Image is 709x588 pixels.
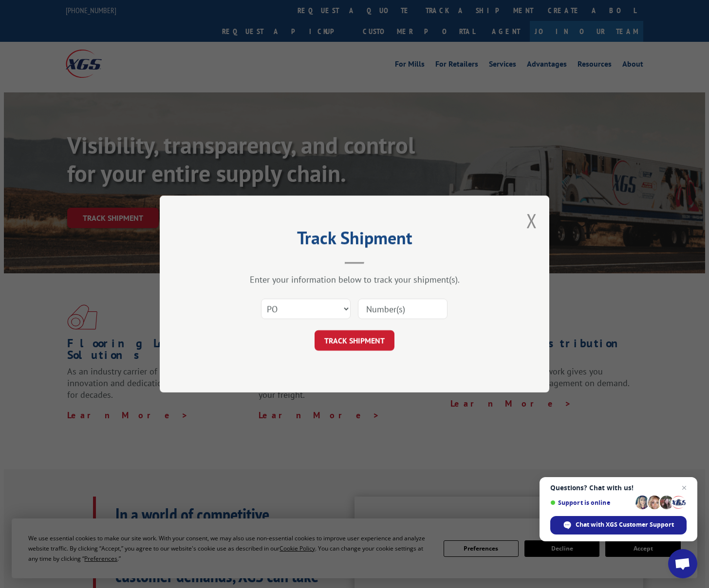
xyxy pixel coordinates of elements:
[526,208,537,233] button: Close modal
[550,516,687,535] div: Chat with XGS Customer Support
[668,549,697,578] div: Open chat
[576,520,674,529] span: Chat with XGS Customer Support
[358,299,448,319] input: Number(s)
[678,482,690,494] span: Close chat
[550,484,687,492] span: Questions? Chat with us!
[208,231,501,249] h2: Track Shipment
[315,330,394,351] button: TRACK SHIPMENT
[550,499,632,506] span: Support is online
[208,274,501,285] div: Enter your information below to track your shipment(s).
